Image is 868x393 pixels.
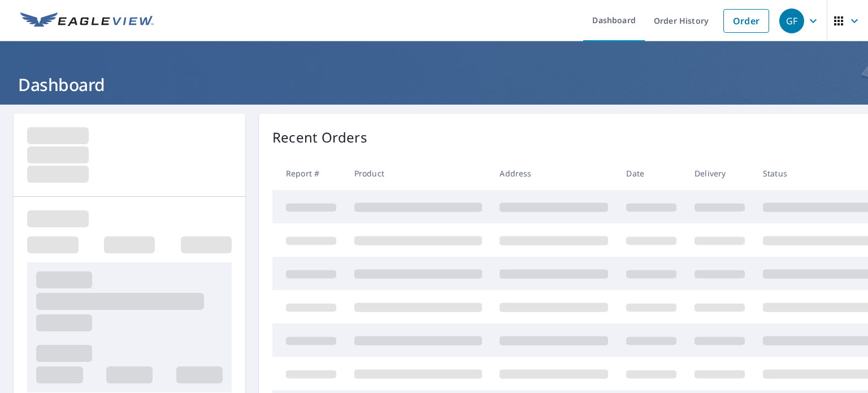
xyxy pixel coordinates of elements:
[272,157,345,190] th: Report #
[20,12,154,29] img: EV Logo
[779,8,804,33] div: GF
[685,157,754,190] th: Delivery
[345,157,491,190] th: Product
[14,73,854,96] h1: Dashboard
[491,157,617,190] th: Address
[617,157,685,190] th: Date
[723,9,769,33] a: Order
[272,127,367,148] p: Recent Orders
